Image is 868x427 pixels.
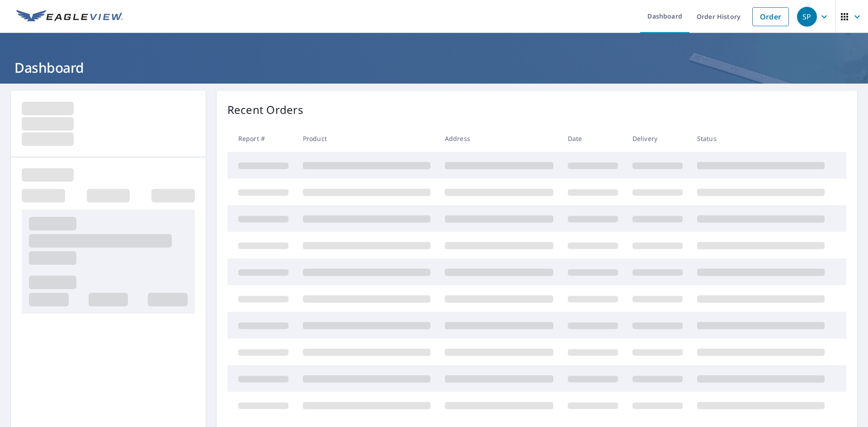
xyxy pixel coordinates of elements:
a: Order [752,7,789,26]
p: Recent Orders [227,102,303,118]
th: Status [690,125,832,152]
th: Date [561,125,625,152]
th: Delivery [625,125,690,152]
div: SP [797,7,817,27]
th: Report # [227,125,296,152]
img: EV Logo [16,10,123,23]
h1: Dashboard [11,58,857,77]
th: Address [438,125,561,152]
th: Product [296,125,438,152]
